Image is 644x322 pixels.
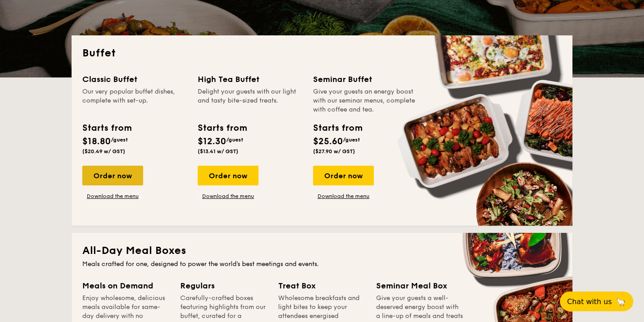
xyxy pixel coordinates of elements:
[82,244,562,258] h2: All-Day Meal Boxes
[313,87,418,114] div: Give your guests an energy boost with our seminar menus, complete with coffee and tea.
[82,166,143,185] div: Order now
[376,279,463,292] div: Seminar Meal Box
[82,136,111,147] span: $18.80
[567,297,612,306] span: Chat with us
[313,193,374,200] a: Download the menu
[313,166,374,185] div: Order now
[313,121,362,135] div: Starts from
[82,148,125,155] span: ($20.49 w/ GST)
[180,279,267,292] div: Regulars
[82,121,131,135] div: Starts from
[82,87,187,114] div: Our very popular buffet dishes, complete with set-up.
[198,136,226,147] span: $12.30
[198,87,302,114] div: Delight your guests with our light and tasty bite-sized treats.
[343,137,360,143] span: /guest
[82,279,169,292] div: Meals on Demand
[198,193,258,200] a: Download the menu
[111,137,128,143] span: /guest
[615,296,626,307] span: 🦙
[198,73,302,86] div: High Tea Buffet
[560,292,633,311] button: Chat with us🦙
[313,73,418,86] div: Seminar Buffet
[82,73,187,86] div: Classic Buffet
[313,148,355,155] span: ($27.90 w/ GST)
[82,46,562,60] h2: Buffet
[278,279,365,292] div: Treat Box
[198,121,246,135] div: Starts from
[313,136,343,147] span: $25.60
[226,137,243,143] span: /guest
[198,166,258,185] div: Order now
[82,260,562,269] div: Meals crafted for one, designed to power the world's best meetings and events.
[82,193,143,200] a: Download the menu
[198,148,238,155] span: ($13.41 w/ GST)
